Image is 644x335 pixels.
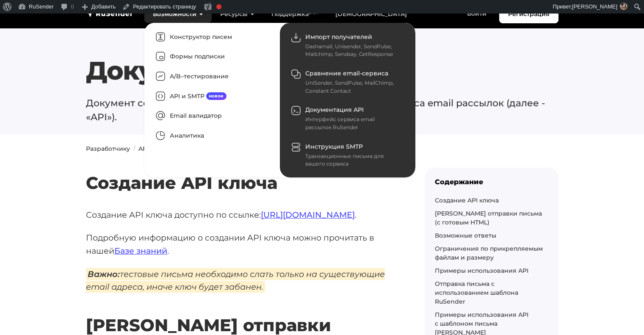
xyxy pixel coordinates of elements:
span: Документация API [305,106,364,114]
span: Инструкция SMTP [305,143,363,150]
sup: 24/7 [309,10,318,15]
h1: Документация Email API [86,55,558,86]
h2: Создание API ключа [86,148,398,193]
div: Dashamail, Unisender, SendPulse, Mailchimp, Sendsay, GetResponse [305,43,401,58]
a: Регистрация [499,5,558,23]
a: Отправка письма с использованием шаблона RuSender [435,280,518,305]
a: [URL][DOMAIN_NAME] [261,210,355,220]
b: Важно: [88,269,120,279]
a: [DEMOGRAPHIC_DATA] [327,6,415,23]
a: Сравнение email-сервиса UniSender, SendPulse, MailChimp, Constant Contact [284,64,411,100]
a: Формы подписки [149,47,276,67]
a: Конструктор писем [149,27,276,47]
a: Создание API ключа [435,197,499,204]
a: A/B–тестирование [149,66,276,86]
div: UniSender, SendPulse, MailChimp, Constant Contact [305,79,401,95]
img: RuSender [86,9,133,18]
span: [PERSON_NAME] [572,3,617,10]
nav: breadcrumb [86,144,558,153]
a: Импорт получателей Dashamail, Unisender, SendPulse, Mailchimp, Sendsay, GetResponse [284,27,411,64]
a: Поддержка24/7 [263,6,327,23]
a: Возможные ответы [435,232,496,239]
a: Email валидатор [149,106,276,126]
div: Интерфейс сервиса email рассылок RuSender [305,116,401,131]
a: Ресурсы [212,6,263,23]
p: Документ содержит сведения о программном интерфейсе сервиса email рассылок (далее - «API»). [86,96,558,124]
a: Инструкция SMTP Транзакционные письма для вашего сервиса [284,137,411,173]
span: Импорт получателей [305,33,372,41]
a: Возможности [144,6,212,23]
div: Транзакционные письма для вашего сервиса [305,152,401,168]
div: Содержание [435,178,548,186]
a: Базе знаний [114,246,167,256]
span: новое [206,92,227,100]
a: [PERSON_NAME] отправки письма (с готовым HTML) [435,210,542,226]
a: Разработчику [86,145,130,152]
a: Ограничения по прикрепляемым файлам и размеру [435,245,543,261]
p: Создание API ключа доступно по ссылке: . [86,208,398,221]
a: API и SMTPновое [149,86,276,106]
div: Фокусная ключевая фраза не установлена [216,4,221,9]
a: Аналитика [149,126,276,146]
span: Сравнение email-сервиса [305,69,388,77]
p: Подробную информацию о создании API ключа можно прочитать в нашей . [86,231,398,257]
a: Войти [459,5,495,22]
a: API документация [138,145,196,152]
a: Примеры использования API [435,267,528,274]
a: Документация API Интерфейс сервиса email рассылок RuSender [284,100,411,137]
em: тестовые письма необходимо слать только на существующие email адреса, иначе ключ будет забанен. [86,268,385,293]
